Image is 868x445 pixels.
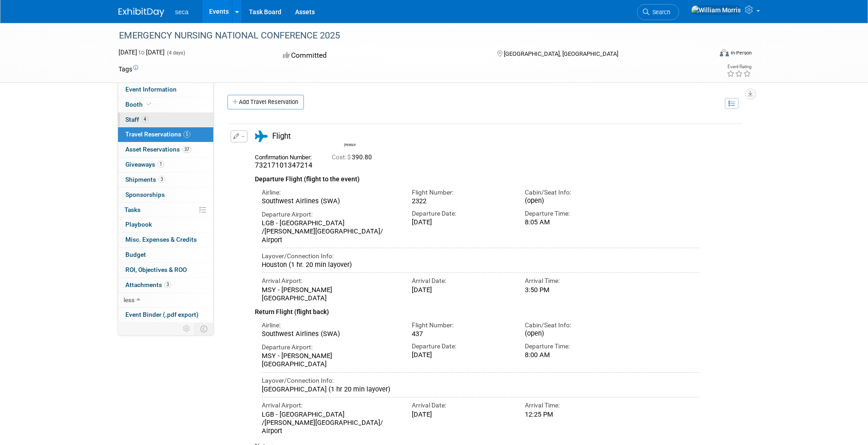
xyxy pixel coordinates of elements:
div: In-Person [730,49,752,56]
i: Booth reservation complete [147,102,151,107]
div: Airline: [262,321,399,330]
span: Sponsorships [125,191,165,198]
span: Travel Reservations [125,130,190,138]
div: Arrival Airport: [262,277,399,285]
div: Southwest Airlines (SWA) [262,330,399,338]
a: Attachments3 [118,278,213,293]
span: 37 [182,146,191,153]
span: less [124,296,135,304]
div: Event Format [658,48,752,61]
a: Event Binder (.pdf export) [118,308,213,322]
span: Flight [272,131,291,141]
span: 4 [141,116,148,123]
div: Confirmation Number: [255,151,318,161]
td: Tags [119,65,138,74]
div: Layover/Connection Info: [262,376,700,385]
img: ExhibitDay [119,8,164,17]
a: Asset Reservations37 [118,142,213,157]
span: Staff [125,116,148,123]
span: Event Information [125,86,177,93]
div: Arrival Airport: [262,401,399,410]
td: Personalize Event Tab Strip [179,323,195,335]
div: Flight Number: [412,321,511,330]
div: Departure Time: [525,342,624,351]
div: 8:05 AM [525,218,624,226]
a: Misc. Expenses & Credits [118,233,213,247]
img: Format-Inperson.png [720,49,729,56]
div: Departure Date: [412,342,511,351]
a: Sponsorships [118,188,213,202]
span: Event Binder (.pdf export) [125,311,199,318]
span: Playbook [125,221,152,228]
span: Giveaways [125,161,164,168]
span: Shipments [125,176,165,183]
div: [DATE] [412,286,511,294]
div: 437 [412,330,511,338]
div: Houston (1 hr. 20 min layover) [262,260,700,269]
div: Departure Time: [525,209,624,218]
span: 73217101347214 [255,161,313,169]
div: Cabin/Seat Info: [525,321,624,330]
span: 3 [164,281,171,288]
div: MSY - [PERSON_NAME] [GEOGRAPHIC_DATA] [262,286,399,303]
span: Misc. Expenses & Credits [125,236,197,243]
div: (open) [525,197,624,205]
span: Budget [125,251,146,258]
div: 2322 [412,197,511,205]
div: Return Flight (flight back) [255,302,700,317]
span: 390.80 [332,154,376,161]
a: Budget [118,248,213,262]
div: 8:00 AM [525,351,624,359]
span: Tasks [124,206,140,213]
i: Flight [255,130,268,142]
div: [DATE] [412,410,511,418]
a: Shipments3 [118,173,213,187]
div: Flight Number: [412,188,511,197]
div: Departure Flight (flight to the event) [255,170,700,185]
div: William Morris [344,142,356,147]
div: LGB - [GEOGRAPHIC_DATA] /[PERSON_NAME][GEOGRAPHIC_DATA]/ Airport [262,410,399,435]
div: Departure Airport: [262,210,399,219]
a: Search [637,4,679,20]
div: (open) [525,330,624,338]
div: MSY - [PERSON_NAME] [GEOGRAPHIC_DATA] [262,352,399,369]
span: ROI, Objectives & ROO [125,266,187,273]
div: Southwest Airlines (SWA) [262,197,399,205]
span: Search [649,9,670,16]
img: William Morris [344,129,357,142]
td: Toggle Event Tabs [194,323,213,335]
div: 12:25 PM [525,410,624,418]
a: less [118,293,213,308]
div: Airline: [262,188,399,197]
div: Arrival Date: [412,401,511,410]
span: Booth [125,101,153,108]
div: Layover/Connection Info: [262,252,700,260]
a: Booth [118,98,213,112]
div: 3:50 PM [525,286,624,294]
img: William Morris [691,5,741,15]
a: Add Travel Reservation [227,95,304,109]
a: Tasks [118,203,213,217]
a: Travel Reservations5 [118,127,213,142]
span: Cost: $ [332,154,352,161]
div: Event Rating [727,65,751,69]
span: 1 [157,161,164,168]
span: to [137,49,146,56]
div: Arrival Time: [525,277,624,285]
a: Staff4 [118,113,213,127]
span: [GEOGRAPHIC_DATA], [GEOGRAPHIC_DATA] [504,50,618,57]
div: [GEOGRAPHIC_DATA] (1 hr 20 min layover) [262,385,700,393]
span: [DATE] [DATE] [119,49,165,56]
div: Departure Date: [412,209,511,218]
div: Cabin/Seat Info: [525,188,624,197]
span: Attachments [125,281,171,288]
div: William Morris [342,129,358,147]
div: Departure Airport: [262,343,399,352]
a: ROI, Objectives & ROO [118,263,213,277]
a: Playbook [118,217,213,232]
div: [DATE] [412,218,511,226]
span: (4 days) [166,50,185,56]
span: Asset Reservations [125,146,191,153]
span: seca [175,8,189,16]
span: 5 [183,131,190,138]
